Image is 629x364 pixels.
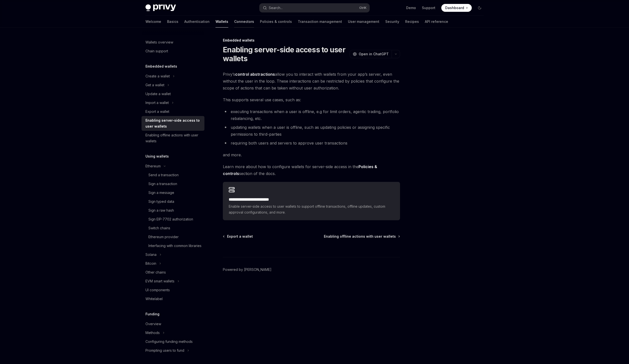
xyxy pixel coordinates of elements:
[441,4,472,12] a: Dashboard
[324,234,400,239] a: Enabling offline actions with user wallets
[184,16,210,28] a: Authentication
[223,140,400,146] li: requiring both users and servers to approve user transactions
[445,5,464,10] span: Dashboard
[269,5,283,11] div: Search...
[145,311,159,317] h5: Funding
[145,348,184,353] div: Prompting users to fund
[142,294,204,303] a: Whitelabel
[142,171,204,179] a: Send a transaction
[324,234,396,239] span: Enabling offline actions with user wallets
[223,267,272,272] a: Powered by [PERSON_NAME]
[142,286,204,294] a: UI components
[145,296,163,302] div: Whitelabel
[223,151,400,158] span: and more.
[148,181,177,187] div: Sign a transaction
[145,63,177,69] h5: Embedded wallets
[142,233,204,241] a: Ethereum provider
[145,39,173,45] div: Wallets overview
[223,45,348,63] h1: Enabling server-side access to user wallets
[142,89,204,98] a: Update a wallet
[298,16,342,28] a: Transaction management
[145,48,168,54] div: Chain support
[145,16,161,28] a: Welcome
[145,4,176,11] img: dark logo
[145,252,157,258] div: Solana
[227,234,253,239] span: Export a wallet
[148,190,174,196] div: Sign a message
[148,216,193,222] div: Sign EIP-7702 authorization
[142,320,204,328] a: Overview
[223,163,400,177] span: Learn more about how to configure wallets for server-side access in the section of the docs.
[142,107,204,116] a: Export a wallet
[223,38,400,43] div: Embedded wallets
[223,71,400,91] span: Privy’s allow you to interact with wallets from your app’s server, even without the user in the l...
[350,50,392,58] button: Open in ChatGPT
[145,100,169,106] div: Import a wallet
[145,82,164,88] div: Get a wallet
[142,188,204,197] a: Sign a message
[425,16,448,28] a: API reference
[142,206,204,215] a: Sign a raw hash
[145,287,170,293] div: UI components
[259,3,370,12] button: Search...CtrlK
[223,96,400,103] span: This supports several use cases, such as:
[148,243,201,249] div: Interfacing with common libraries
[406,5,416,10] a: Demo
[223,108,400,122] li: executing transactions when a user is offline, e.g for limit orders, agentic trading, portfolio r...
[145,153,169,159] h5: Using wallets
[148,172,179,178] div: Send a transaction
[476,4,484,12] button: Toggle dark mode
[148,234,179,240] div: Ethereum provider
[145,269,166,275] div: Other chains
[260,16,292,28] a: Policies & controls
[223,234,253,239] a: Export a wallet
[142,224,204,233] a: Switch chains
[145,330,160,336] div: Methods
[142,241,204,250] a: Interfacing with common libraries
[142,116,204,131] a: Enabling server-side access to user wallets
[145,73,170,79] div: Create a wallet
[142,179,204,188] a: Sign a transaction
[145,163,161,169] div: Ethereum
[215,16,228,28] a: Wallets
[229,204,394,215] span: Enable server-side access to user wallets to support offline transactions, offline updates, custo...
[142,268,204,277] a: Other chains
[359,52,389,57] span: Open in ChatGPT
[142,197,204,206] a: Sign typed data
[145,278,174,284] div: EVM smart wallets
[234,16,254,28] a: Connectors
[359,6,367,10] span: Ctrl K
[142,337,204,346] a: Configuring funding methods
[235,72,275,77] a: control abstractions
[145,339,193,345] div: Configuring funding methods
[145,132,201,144] div: Enabling offline actions with user wallets
[145,117,201,129] div: Enabling server-side access to user wallets
[422,5,435,10] a: Support
[148,199,174,204] div: Sign typed data
[142,131,204,146] a: Enabling offline actions with user wallets
[348,16,379,28] a: User management
[148,225,170,231] div: Switch chains
[142,215,204,224] a: Sign EIP-7702 authorization
[405,16,419,28] a: Recipes
[142,38,204,47] a: Wallets overview
[385,16,399,28] a: Security
[145,261,156,266] div: Bitcoin
[223,124,400,138] li: updating wallets when a user is offline, such as updating policies or assigning specific permissi...
[167,16,178,28] a: Basics
[145,321,161,327] div: Overview
[142,47,204,56] a: Chain support
[145,91,171,97] div: Update a wallet
[148,207,174,213] div: Sign a raw hash
[145,109,169,115] div: Export a wallet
